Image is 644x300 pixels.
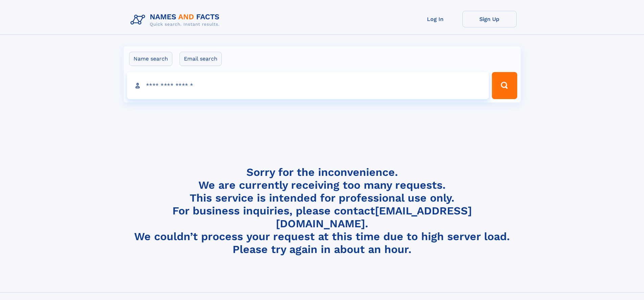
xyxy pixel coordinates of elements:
[128,11,225,29] img: Logo Names and Facts
[276,204,472,230] a: [EMAIL_ADDRESS][DOMAIN_NAME]
[127,72,489,99] input: search input
[128,166,517,256] h4: Sorry for the inconvenience. We are currently receiving too many requests. This service is intend...
[462,11,517,27] a: Sign Up
[492,72,517,99] button: Search Button
[129,52,172,66] label: Name search
[180,52,222,66] label: Email search
[408,11,462,27] a: Log In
